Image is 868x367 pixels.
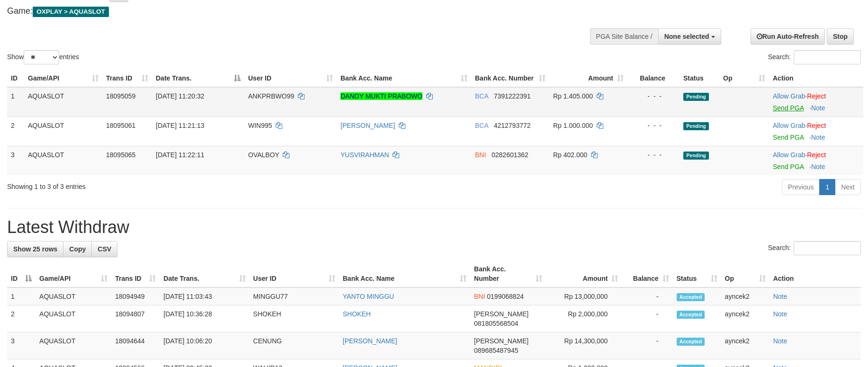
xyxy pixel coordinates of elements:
a: Copy [63,241,92,257]
a: Reject [807,151,826,159]
span: BNI [474,293,485,300]
div: - - - [631,121,676,130]
select: Showentries [24,50,59,64]
span: WIN995 [248,122,272,129]
td: AQUASLOT [24,116,102,146]
td: · [769,116,863,146]
a: Show 25 rows [7,241,63,257]
a: CSV [91,241,117,257]
th: Op: activate to sort column ascending [719,70,769,87]
span: Copy 0199068824 to clipboard [487,293,524,300]
a: Allow Grab [773,92,805,100]
a: Note [811,163,825,170]
a: Reject [807,92,826,100]
span: ANKPRBWO99 [248,92,294,100]
a: Send PGA [773,163,804,170]
a: Note [773,293,787,300]
td: 18094949 [111,287,160,305]
span: BCA [475,92,488,100]
td: CENUNG [250,332,339,359]
span: [DATE] 11:22:11 [156,151,204,159]
th: Trans ID: activate to sort column ascending [111,260,160,287]
span: 18095065 [106,151,135,159]
td: - [622,287,672,305]
a: Next [835,179,861,195]
span: Rp 402.000 [553,151,587,159]
td: 1 [7,87,24,117]
td: · [769,87,863,117]
a: YUSVIRAHMAN [340,151,389,159]
th: Date Trans.: activate to sort column ascending [160,260,249,287]
div: - - - [631,150,676,160]
span: Copy 7391222391 to clipboard [494,92,531,100]
span: Copy 0282601362 to clipboard [492,151,528,159]
td: [DATE] 10:36:28 [160,305,249,332]
td: [DATE] 11:03:43 [160,287,249,305]
span: Pending [683,152,709,160]
td: Rp 13,000,000 [546,287,622,305]
th: Action [770,260,861,287]
a: DANDY MUKTI PRABOWO [340,92,422,100]
span: None selected [664,33,709,40]
label: Search: [768,241,861,255]
th: Status: activate to sort column ascending [673,260,721,287]
th: Date Trans.: activate to sort column descending [152,70,244,87]
span: Copy 089685487945 to clipboard [474,347,518,354]
td: Rp 2,000,000 [546,305,622,332]
th: User ID: activate to sort column ascending [250,260,339,287]
td: · [769,146,863,175]
span: CSV [98,245,111,253]
th: Amount: activate to sort column ascending [549,70,627,87]
span: · [773,122,807,129]
th: Bank Acc. Name: activate to sort column ascending [337,70,471,87]
label: Search: [768,50,861,64]
span: Show 25 rows [13,245,57,253]
span: Copy [69,245,86,253]
a: YANTO MINGGU [343,293,394,300]
td: AQUASLOT [36,305,111,332]
span: Rp 1.405.000 [553,92,593,100]
td: SHOKEH [250,305,339,332]
td: 1 [7,287,36,305]
div: Showing 1 to 3 of 3 entries [7,178,355,191]
th: User ID: activate to sort column ascending [244,70,337,87]
td: AQUASLOT [36,287,111,305]
a: [PERSON_NAME] [343,337,397,345]
td: ayncek2 [721,305,770,332]
h1: Latest Withdraw [7,218,861,237]
h4: Game: [7,7,569,16]
span: 18095061 [106,122,135,129]
a: SHOKEH [343,310,371,318]
span: · [773,151,807,159]
td: AQUASLOT [24,146,102,175]
td: - [622,332,672,359]
span: Pending [683,93,709,101]
th: Balance: activate to sort column ascending [622,260,672,287]
span: [PERSON_NAME] [474,310,528,318]
a: [PERSON_NAME] [340,122,395,129]
span: Rp 1.000.000 [553,122,593,129]
span: 18095059 [106,92,135,100]
td: MINGGU77 [250,287,339,305]
td: ayncek2 [721,332,770,359]
a: Note [773,337,787,345]
div: PGA Site Balance / [590,28,658,45]
th: Trans ID: activate to sort column ascending [102,70,152,87]
a: Note [773,310,787,318]
input: Search: [794,241,861,255]
th: Bank Acc. Name: activate to sort column ascending [339,260,470,287]
th: Op: activate to sort column ascending [721,260,770,287]
th: Game/API: activate to sort column ascending [24,70,102,87]
span: Accepted [677,293,705,301]
th: ID [7,70,24,87]
td: 18094644 [111,332,160,359]
input: Search: [794,50,861,64]
a: Send PGA [773,104,804,112]
span: Copy 081805568504 to clipboard [474,320,518,327]
td: ayncek2 [721,287,770,305]
a: Note [811,104,825,112]
th: Status [680,70,719,87]
td: 18094807 [111,305,160,332]
button: None selected [658,28,721,45]
span: [DATE] 11:21:13 [156,122,204,129]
